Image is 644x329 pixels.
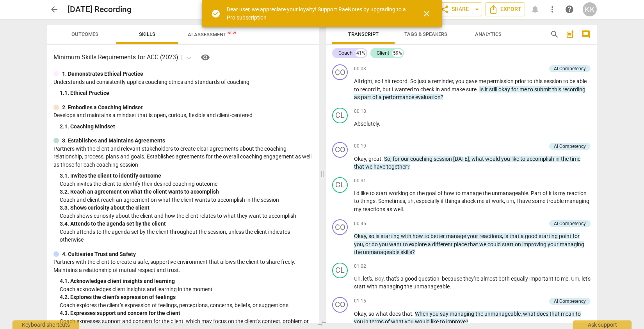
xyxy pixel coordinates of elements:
button: Sharing summary [472,2,482,16]
div: Keyboard shortcuts [12,320,79,329]
span: but [382,86,392,92]
span: Filler word [375,276,384,282]
span: great [368,156,381,162]
div: Change speaker [332,297,348,313]
div: Coach [338,49,352,57]
span: , [439,276,442,282]
span: reactions [363,206,386,212]
p: Minimum Skills Requirements for ACC (2023) [53,53,178,62]
span: we [479,241,487,247]
a: Help [562,2,576,16]
span: check [420,86,436,92]
span: of [372,94,379,100]
span: because [442,276,463,282]
p: Coach explores the client’s expression of feelings, perceptions, concerns, beliefs, or suggestions [60,301,313,309]
span: good [525,233,539,239]
span: point [559,233,573,239]
span: I [392,86,395,92]
span: have [519,198,532,204]
p: 1. Demonstrates Ethical Practice [62,70,143,78]
h2: [DATE] Recording [68,5,132,14]
span: the [561,156,570,162]
span: , [502,233,504,239]
span: be [569,78,576,84]
span: on [515,241,522,247]
span: some [532,198,546,204]
span: , [384,276,386,282]
span: evaluation [415,94,441,100]
span: . [379,121,381,127]
span: better [431,233,446,239]
span: would [485,156,501,162]
div: 2. 1. Coaching Mindset [60,123,313,131]
p: Coach shows curiosity about the client and how the client relates to what they want to accomplish [60,212,313,220]
button: Search [548,28,561,41]
span: the [483,190,492,196]
div: Dear user, we appreciate your loyalty! Support RaeNotes by upgrading to a [227,5,408,21]
span: how [413,233,424,239]
span: want [389,241,403,247]
span: things [360,198,375,204]
span: working [389,190,409,196]
span: So [410,78,418,84]
span: Okay [354,311,366,317]
span: to [563,78,569,84]
span: place [454,241,468,247]
button: Export [485,2,525,16]
span: with [367,283,379,290]
a: Pro subscription [227,14,267,21]
span: , [366,233,368,239]
span: help [565,5,574,14]
span: to [424,233,431,239]
span: that [468,241,479,247]
p: 4. Cultivates Trust and Safety [62,250,136,258]
span: as [354,94,361,100]
span: shock [461,198,477,204]
span: what [375,311,389,317]
span: my [558,190,567,196]
span: Transcript [348,31,379,37]
span: to [354,198,360,204]
p: 3. Establishes and Maintains Agreements [62,137,165,145]
div: 3. 4. Attends to the agenda set by the client [60,220,313,228]
div: 4. 2. Explores the client's expression of feelings [60,293,313,301]
button: Close [417,4,436,23]
span: my [354,206,363,212]
span: part [361,94,372,100]
div: 1. 1. Ethical Practice [60,89,313,97]
span: so [368,311,375,317]
div: AI Competency [554,143,586,150]
span: I [516,198,519,204]
span: managing [450,311,475,317]
span: more_vert [548,5,557,14]
span: could [487,241,502,247]
span: you [501,156,511,162]
span: important [529,276,555,282]
span: New [228,31,236,35]
span: a [400,276,405,282]
span: the [417,190,426,196]
span: to [528,86,534,92]
span: ? [412,249,415,255]
span: you [354,241,363,247]
span: make [452,86,466,92]
span: I [382,78,384,84]
span: sure [466,86,477,92]
span: to [455,190,462,196]
span: 00:19 [354,143,366,149]
span: me [477,198,486,204]
span: you [455,78,466,84]
span: the [475,311,484,317]
span: me [479,78,487,84]
span: . [450,283,451,290]
span: to [354,86,360,92]
span: start [376,190,389,196]
span: So [384,156,390,162]
button: Share [436,2,472,16]
span: it [549,190,553,196]
span: , [372,78,375,84]
span: coaching [410,156,434,162]
span: the [404,283,413,290]
span: , [469,156,471,162]
div: Change speaker [332,177,348,193]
